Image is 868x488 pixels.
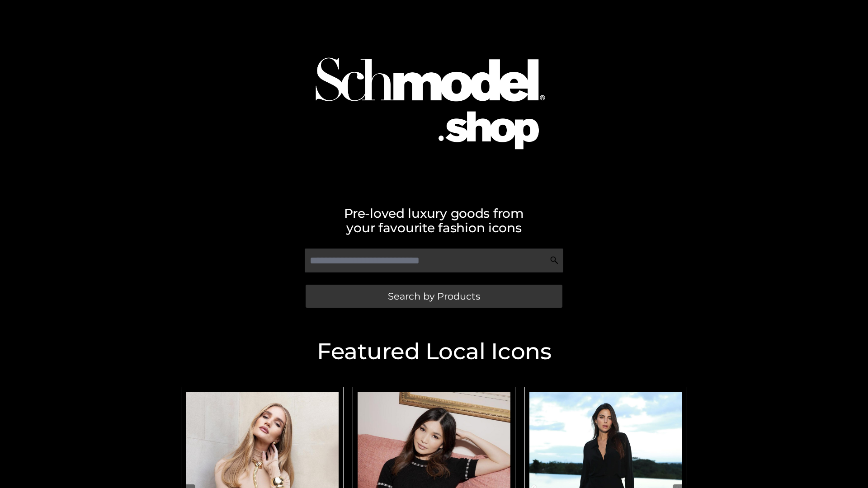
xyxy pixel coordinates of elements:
a: Search by Products [306,285,562,308]
img: Search Icon [550,256,559,265]
h2: Pre-loved luxury goods from your favourite fashion icons [176,206,692,235]
span: Search by Products [388,291,480,301]
h2: Featured Local Icons​ [176,340,692,363]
